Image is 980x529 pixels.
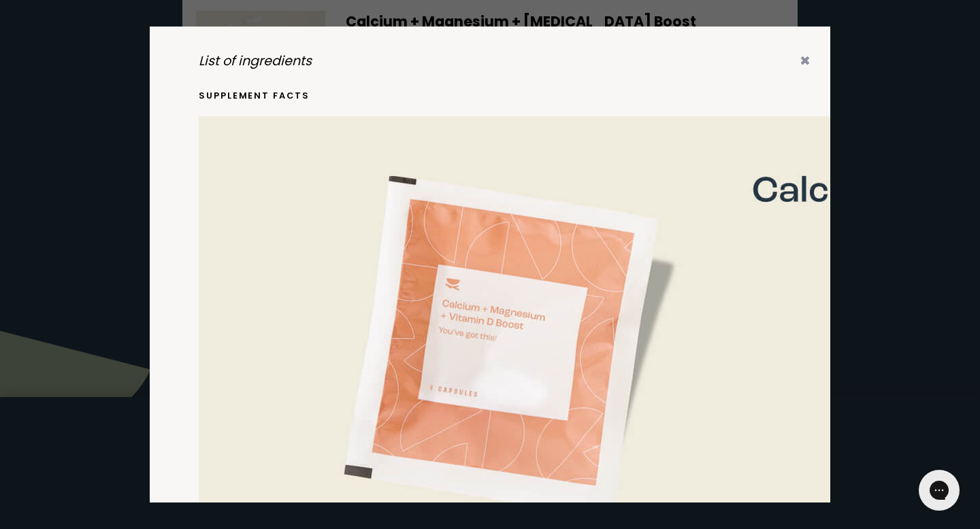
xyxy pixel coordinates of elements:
iframe: Gorgias live chat messenger [912,465,966,515]
button: ✖ [800,51,811,71]
h5: supplement facts [199,90,781,102]
i: ✖ [800,52,811,70]
em: List of ingredients [199,51,312,71]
